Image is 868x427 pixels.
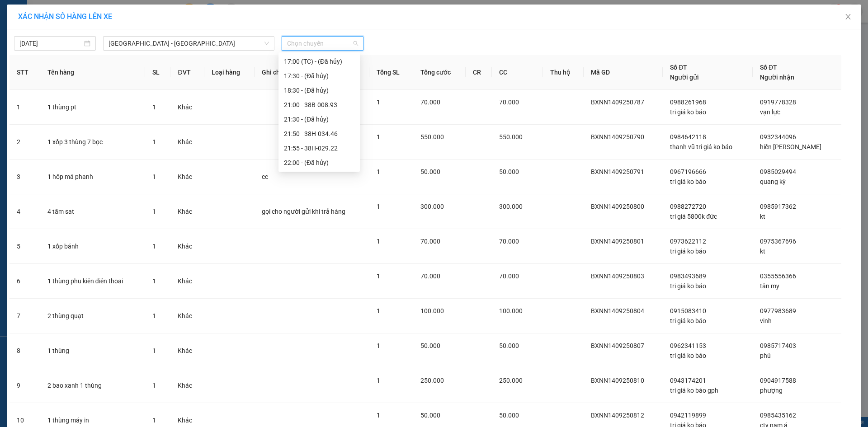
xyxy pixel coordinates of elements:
div: 21:00 - 38B-008.93 [284,100,354,110]
td: Khác [170,299,204,333]
div: 17:00 (TC) - (Đã hủy) [284,56,354,66]
td: 1 xốp 3 thùng 7 bọc [40,125,145,160]
span: 0355556366 [760,272,796,280]
td: 6 [9,264,40,299]
td: 9 [9,368,40,403]
span: 1 [152,312,156,319]
span: 70.000 [499,272,519,280]
th: CR [466,55,492,90]
span: 1 [377,133,380,141]
td: 1 xốp bánh [40,229,145,264]
th: Tổng cước [413,55,466,90]
span: 1 [377,307,380,314]
td: 1 hôp má phanh [40,160,145,194]
span: tri giá ko báo [670,248,706,255]
span: vạn lực [760,108,780,116]
td: Khác [170,160,204,194]
span: 1 [152,347,156,354]
span: 1 [377,203,380,210]
span: 300.000 [420,203,444,210]
td: 2 bao xanh 1 thùng [40,368,145,403]
span: 0985435162 [760,412,796,419]
span: 0904917588 [760,377,796,384]
th: SL [145,55,170,90]
span: tri giá ko báo [670,317,706,324]
span: 1 [152,417,156,424]
td: Khác [170,264,204,299]
span: BXNN1409250801 [591,238,644,245]
span: tri giá ko báo [670,282,706,290]
input: 14/09/2025 [19,38,82,48]
span: 0962341153 [670,342,706,349]
span: 1 [377,99,380,106]
td: 4 tấm sat [40,194,145,229]
span: Người gửi [670,74,699,81]
span: 0984642118 [670,133,706,141]
span: 0967196666 [670,168,706,175]
span: 70.000 [420,238,440,245]
div: 21:50 - 38H-034.46 [284,129,354,139]
span: 50.000 [420,342,440,349]
td: 1 thùng pt [40,90,145,125]
span: 0985717403 [760,342,796,349]
span: 0985917362 [760,203,796,210]
span: phượng [760,387,783,394]
div: 21:30 - (Đã hủy) [284,114,354,124]
th: Tên hàng [40,55,145,90]
th: Thu hộ [543,55,584,90]
span: BXNN1409250800 [591,203,644,210]
span: cc [262,173,268,180]
td: 1 [9,90,40,125]
span: Số ĐT [760,64,777,71]
span: 0915083410 [670,307,706,314]
span: 1 [152,138,156,145]
span: 250.000 [420,377,444,384]
span: thanh vũ tri giá ko báo [670,143,732,150]
span: BXNN1409250791 [591,168,644,175]
span: 0985029494 [760,168,796,175]
td: Khác [170,368,204,403]
td: 1 thùng phu kiên điên thoai [40,264,145,299]
span: 70.000 [499,238,519,245]
th: Ghi chú [255,55,369,90]
span: BXNN1409250807 [591,342,644,349]
span: 70.000 [420,272,440,280]
td: Khác [170,125,204,160]
span: XÁC NHẬN SỐ HÀNG LÊN XE [18,12,112,21]
span: 1 [377,377,380,384]
th: STT [9,55,40,90]
span: 0975367696 [760,238,796,245]
span: 550.000 [499,133,523,141]
td: Khác [170,90,204,125]
span: tân my [760,282,779,290]
span: phú [760,352,771,359]
span: 1 [152,243,156,250]
span: vinh [760,317,772,324]
span: 1 [152,382,156,389]
span: 0932344096 [760,133,796,141]
span: 1 [377,238,380,245]
span: 550.000 [420,133,444,141]
th: Loại hàng [204,55,255,90]
div: 18:30 - (Đã hủy) [284,85,354,95]
span: close [844,13,852,20]
div: 22:00 - (Đã hủy) [284,158,354,168]
th: CC [492,55,542,90]
span: Người nhận [760,74,794,81]
span: 70.000 [420,99,440,106]
span: Số ĐT [670,64,687,71]
span: 70.000 [499,99,519,106]
span: BXNN1409250810 [591,377,644,384]
td: 7 [9,299,40,333]
td: 8 [9,333,40,368]
span: quang kỳ [760,178,786,185]
span: 1 [152,173,156,180]
span: 1 [152,103,156,111]
span: hiền [PERSON_NAME] [760,143,821,150]
td: Khác [170,333,204,368]
span: 0973622112 [670,238,706,245]
td: 3 [9,160,40,194]
span: tri giá ko báo gph [670,387,718,394]
span: gọi cho người gửi khi trả hàng [262,208,345,215]
td: 2 thùng quạt [40,299,145,333]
